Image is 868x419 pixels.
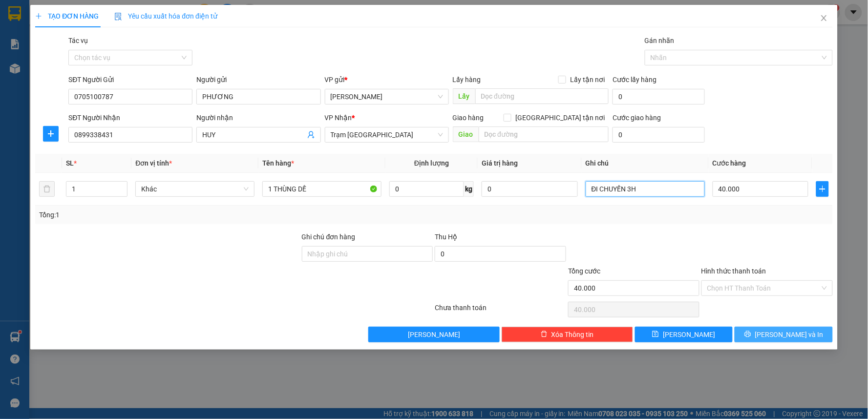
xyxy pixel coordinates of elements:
span: plus [43,130,58,138]
span: Decrease Value [116,189,127,196]
button: [PERSON_NAME] [368,327,500,342]
input: Dọc đường [475,88,609,104]
span: Lấy [453,88,475,104]
div: Tổng: 1 [39,209,335,220]
span: delete [541,331,548,338]
div: Người gửi [196,74,320,85]
span: Phan Thiết [331,89,443,104]
span: Xóa Thông tin [551,329,594,340]
span: Trạm Sài Gòn [331,127,443,142]
div: Người nhận [196,112,320,123]
div: Chưa thanh toán [434,302,567,319]
span: plus [35,13,42,20]
span: Lấy hàng [453,76,481,84]
span: Giao hàng [453,114,484,122]
label: Tác vụ [68,37,88,44]
th: Ghi chú [582,154,709,173]
input: Ghi Chú [586,181,705,197]
input: Cước lấy hàng [613,89,705,105]
input: Cước giao hàng [613,127,705,143]
span: Cước hàng [713,159,746,167]
span: Đơn vị tính [135,159,172,167]
span: Tên hàng [262,159,294,167]
input: Dọc đường [479,126,609,142]
button: deleteXóa Thông tin [502,327,633,342]
span: Giá trị hàng [482,159,518,167]
label: Ghi chú đơn hàng [302,233,356,241]
label: Cước giao hàng [613,114,661,122]
div: SĐT Người Nhận [68,112,192,123]
span: SL [66,159,74,167]
button: Close [810,5,838,32]
span: Tổng cước [568,267,600,275]
input: 0 [482,181,578,197]
span: Thu Hộ [435,233,457,241]
span: VP Nhận [325,114,352,122]
label: Hình thức thanh toán [701,267,766,275]
span: Increase Value [116,182,127,189]
label: Gán nhãn [645,37,675,44]
span: TẠO ĐƠN HÀNG [35,12,99,20]
span: [PERSON_NAME] [663,329,715,340]
button: delete [39,181,55,197]
span: close [820,14,828,22]
input: Ghi chú đơn hàng [302,246,433,262]
div: VP gửi [325,74,449,85]
button: plus [43,126,59,142]
span: up [119,183,125,189]
span: plus [817,185,828,193]
span: Lấy tận nơi [566,74,609,85]
span: Định lượng [414,159,449,167]
span: save [652,331,659,338]
button: plus [816,181,828,197]
span: [GEOGRAPHIC_DATA] tận nơi [511,112,609,123]
input: VD: Bàn, Ghế [262,181,381,197]
img: icon [114,13,122,21]
span: Yêu cầu xuất hóa đơn điện tử [114,12,217,20]
label: Cước lấy hàng [613,76,656,84]
span: Khác [141,182,249,196]
span: kg [464,181,474,197]
span: Giao [453,126,479,142]
button: save[PERSON_NAME] [635,327,733,342]
span: user-add [307,131,315,139]
div: SĐT Người Gửi [68,74,192,85]
span: down [119,190,125,196]
button: printer[PERSON_NAME] và In [735,327,833,342]
span: [PERSON_NAME] và In [755,329,824,340]
span: [PERSON_NAME] [408,329,460,340]
span: printer [744,331,751,338]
